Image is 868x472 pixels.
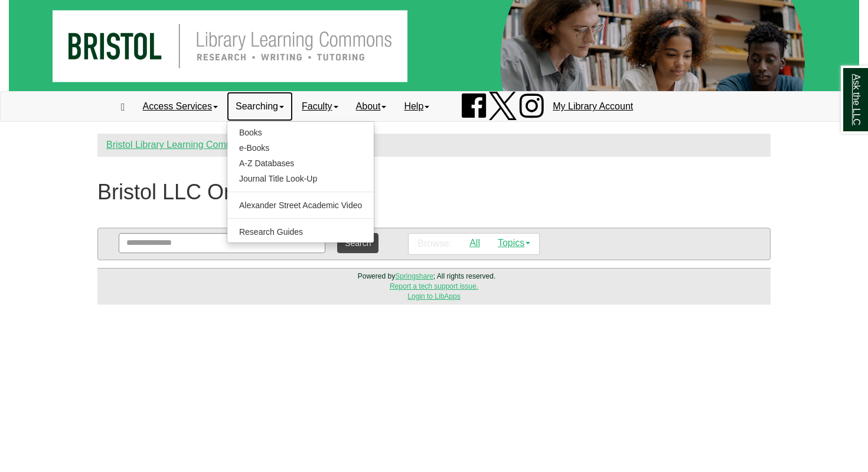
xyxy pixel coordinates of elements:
a: Alexander Street Academic Video [227,198,374,213]
a: My Library Account [544,92,642,121]
a: e-Books [227,140,374,156]
a: About [347,92,396,121]
h1: Bristol LLC Online Help [97,180,318,204]
a: Access Services [134,92,227,121]
p: Browse: [417,237,452,251]
a: Report a tech support issue. [390,282,478,290]
a: Research Guides [227,224,374,240]
div: Powered by ; All rights reserved. [358,271,495,282]
a: Topics [489,234,539,253]
a: Faculty [293,92,347,121]
a: Searching [227,92,293,121]
a: Bristol Library Learning Commons [106,140,249,150]
a: Books [227,125,374,140]
a: Springshare [395,272,433,280]
a: Help [395,92,438,121]
a: All [461,234,489,253]
a: Login to LibApps [407,292,460,300]
a: A-Z Databases [227,156,374,171]
a: Journal Title Look-Up [227,171,374,186]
